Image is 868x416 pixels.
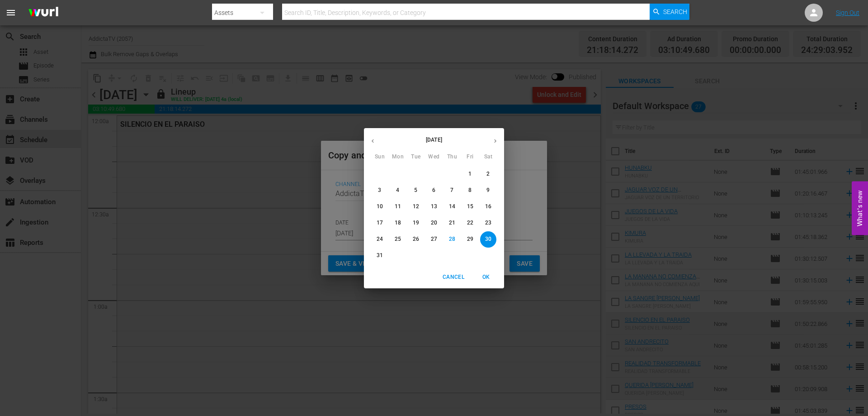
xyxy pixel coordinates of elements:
[372,248,388,264] button: 31
[462,153,478,162] span: Fri
[480,153,496,162] span: Sat
[462,182,478,199] button: 8
[22,2,65,24] img: ans4CAIJ8jUAAAAAAAAAAAAAAAAAAAAAAAAgQb4GAAAAAAAAAAAAAAAAAAAAAAAAJMjXAAAAAAAAAAAAAAAAAAAAAAAAgAT5G...
[390,215,406,231] button: 18
[462,166,478,182] button: 1
[431,235,437,243] p: 27
[414,186,417,194] p: 5
[408,215,424,231] button: 19
[395,235,401,243] p: 25
[467,203,473,210] p: 15
[443,273,464,282] span: Cancel
[408,153,424,162] span: Tue
[377,203,383,210] p: 10
[413,219,419,227] p: 19
[467,235,473,243] p: 29
[480,215,496,231] button: 23
[426,215,442,231] button: 20
[395,219,401,227] p: 18
[449,219,455,227] p: 21
[444,231,460,248] button: 28
[390,153,406,162] span: Mon
[426,231,442,248] button: 27
[395,203,401,210] p: 11
[413,235,419,243] p: 26
[468,170,472,178] p: 1
[426,153,442,162] span: Wed
[382,136,486,144] p: [DATE]
[480,182,496,199] button: 9
[378,186,381,194] p: 3
[663,4,687,20] span: Search
[444,215,460,231] button: 21
[372,182,388,199] button: 3
[475,273,497,282] span: OK
[390,231,406,248] button: 25
[372,215,388,231] button: 17
[462,199,478,215] button: 15
[486,186,490,194] p: 9
[467,219,473,227] p: 22
[396,186,399,194] p: 4
[485,203,491,210] p: 16
[472,270,500,285] button: OK
[413,203,419,210] p: 12
[449,203,455,210] p: 14
[480,199,496,215] button: 16
[377,235,383,243] p: 24
[408,231,424,248] button: 26
[372,153,388,162] span: Sun
[444,153,460,162] span: Thu
[431,219,437,227] p: 20
[408,182,424,199] button: 5
[444,182,460,199] button: 7
[480,166,496,182] button: 2
[372,199,388,215] button: 10
[439,270,468,285] button: Cancel
[486,170,490,178] p: 2
[449,235,455,243] p: 28
[408,199,424,215] button: 12
[390,199,406,215] button: 11
[390,182,406,199] button: 4
[852,181,868,235] button: Open Feedback Widget
[372,231,388,248] button: 24
[426,182,442,199] button: 6
[836,9,859,16] a: Sign Out
[462,215,478,231] button: 22
[426,199,442,215] button: 13
[431,203,437,210] p: 13
[450,186,453,194] p: 7
[377,219,383,227] p: 17
[377,252,383,259] p: 31
[468,186,472,194] p: 8
[485,219,491,227] p: 23
[5,7,16,18] span: menu
[480,231,496,248] button: 30
[444,199,460,215] button: 14
[462,231,478,248] button: 29
[432,186,435,194] p: 6
[485,235,491,243] p: 30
